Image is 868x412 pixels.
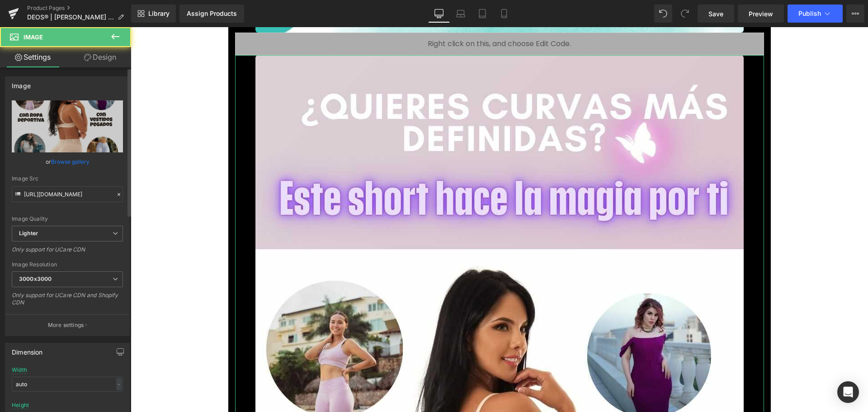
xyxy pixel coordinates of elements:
span: Publish [798,10,821,17]
span: Library [148,9,170,18]
span: DEOS® | [PERSON_NAME] Interna = Confianza Externa [27,14,114,21]
button: Redo [676,5,694,23]
b: 3000x3000 [19,275,52,282]
a: Desktop [428,5,450,23]
a: Design [67,47,133,67]
a: Tablet [472,5,493,23]
div: Image Src [12,175,123,182]
button: More [846,5,864,23]
div: Assign Products [187,10,237,17]
a: Browse gallery [51,154,90,170]
input: auto [12,377,123,392]
div: Height [12,402,29,408]
a: Laptop [450,5,472,23]
div: Image Resolution [12,261,123,268]
div: Dimension [12,343,43,356]
a: Preview [738,5,784,23]
button: Undo [654,5,672,23]
div: Open Intercom Messenger [837,381,859,403]
input: Link [12,186,123,202]
p: More settings [48,321,84,329]
a: New Library [131,5,176,23]
button: Publish [788,5,843,23]
div: - [116,378,122,390]
span: Image [24,33,43,41]
b: Lighter [19,230,38,237]
div: Image Quality [12,216,123,222]
div: Only support for UCare CDN [12,246,123,259]
div: Image [12,77,31,90]
a: Mobile [493,5,515,23]
div: Width [12,367,27,373]
div: Only support for UCare CDN and Shopify CDN [12,292,123,312]
span: Preview [749,9,773,19]
a: Product Pages [27,5,131,12]
span: Save [708,9,723,19]
button: More settings [5,314,129,336]
div: or [12,157,123,166]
